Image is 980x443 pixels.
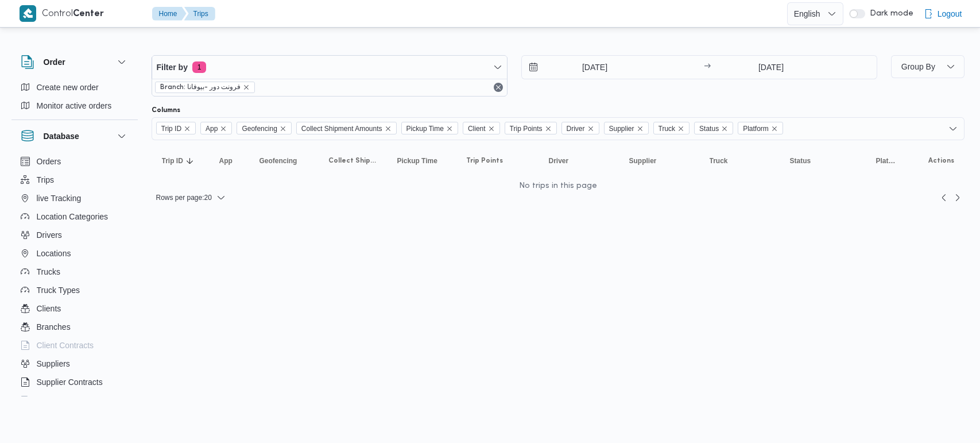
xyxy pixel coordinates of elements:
span: Trip Points [505,122,557,134]
span: Trip ID; Sorted in descending order [162,156,183,165]
button: Trip IDSorted in descending order [157,152,203,170]
button: Remove Geofencing from selection in this group [280,125,286,132]
span: Location Categories [37,210,109,224]
button: Drivers [16,226,133,244]
span: Supplier [629,156,657,165]
button: Remove Collect Shipment Amounts from selection in this group [385,125,392,132]
button: Orders [16,152,133,171]
button: Driver [544,152,613,170]
span: Truck Types [37,283,80,297]
span: Pickup Time [401,122,458,134]
b: Center [73,10,104,18]
button: Location Categories [16,207,133,226]
span: Client Contracts [37,338,94,352]
span: Geofencing [259,156,297,165]
span: Trip Points [510,122,543,135]
button: Filter by1 active filters [152,56,507,79]
button: Branches [16,318,133,336]
span: Platform [876,156,897,165]
span: Status [694,122,733,134]
span: Driver [549,156,569,165]
span: Client [463,122,500,134]
button: Rows per page:20 [152,191,230,205]
span: Trip ID [161,122,182,135]
button: Truck [705,152,774,170]
span: Trip Points [466,156,503,165]
span: Branches [37,320,71,334]
span: Driver [561,122,599,134]
span: Trips [37,173,55,187]
button: Client Contracts [16,336,133,355]
span: Collect Shipment Amounts [296,122,397,134]
input: Press the down key to open a popover containing a calendar. [714,56,828,79]
span: 1 active filters [192,61,206,73]
span: Truck [653,122,690,134]
a: Next page, 2 [951,191,964,205]
button: Trucks [16,263,133,281]
label: Columns [152,106,180,115]
button: Remove Trip ID from selection in this group [184,125,191,132]
input: Press the down key to open a popover containing a calendar. [522,56,652,79]
span: Supplier [604,122,649,134]
span: Driver [567,122,585,135]
span: App [200,122,232,134]
span: Branch: فرونت دور -بيوفانا [155,82,255,93]
span: live Tracking [37,191,82,205]
button: Monitor active orders [16,97,133,115]
h3: Database [44,129,79,143]
span: Dark mode [865,9,913,18]
span: Filter by [157,60,188,74]
span: Status [790,156,811,165]
button: Remove Status from selection in this group [721,125,728,132]
span: Collect Shipment Amounts [328,156,377,165]
span: Client [468,122,486,135]
span: Platform [738,122,783,134]
span: Status [699,122,719,135]
button: Trips [184,7,215,21]
button: Trips [16,171,133,189]
span: Branch: فرونت دور -بيوفانا [160,82,241,93]
button: Create new order [16,78,133,97]
svg: Sorted in descending order [185,156,195,165]
button: Previous page [937,191,951,205]
span: Create new order [37,80,99,94]
span: Supplier [609,122,634,135]
span: App [206,122,218,135]
div: Database [11,152,138,401]
img: X8yXhbKr1z7QwAAAABJRU5ErkJggg== [20,5,36,22]
button: Locations [16,244,133,263]
button: Remove Client from selection in this group [488,125,495,132]
button: Truck Types [16,281,133,299]
button: Remove Supplier from selection in this group [637,125,644,132]
span: Clients [37,302,61,315]
button: Open list of options [948,124,958,133]
span: Orders [37,155,61,168]
button: Remove [491,80,505,94]
span: Truck [710,156,728,165]
button: Suppliers [16,355,133,373]
span: Geofencing [237,122,291,134]
button: Status [785,152,860,170]
button: remove selected entity [243,84,250,91]
span: Rows per page : 20 [156,191,212,205]
span: Group By [901,62,935,71]
button: App [215,152,243,170]
button: Geofencing [255,152,312,170]
span: Devices [37,394,65,407]
button: Remove Platform from selection in this group [771,125,778,132]
span: Truck [659,122,676,135]
span: Collect Shipment Amounts [301,122,382,135]
button: Order [21,55,129,69]
span: Pickup Time [406,122,444,135]
button: Remove Pickup Time from selection in this group [446,125,453,132]
button: Logout [919,2,967,25]
span: Trip ID [156,122,196,134]
span: App [219,156,233,165]
button: Pickup Time [393,152,450,170]
button: Supplier Contracts [16,373,133,391]
button: Platform [871,152,901,170]
span: Suppliers [37,357,70,371]
center: No trips in this page [152,182,964,191]
button: Group By [891,55,964,78]
button: Remove Driver from selection in this group [587,125,594,132]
